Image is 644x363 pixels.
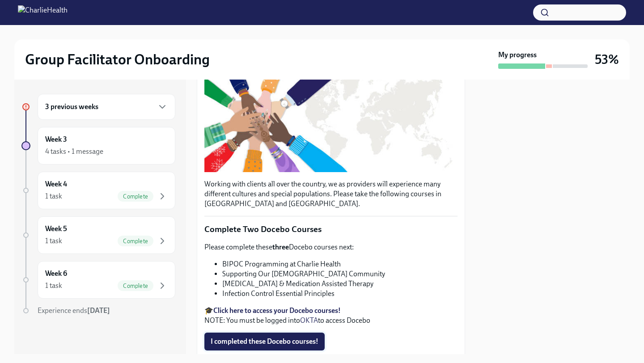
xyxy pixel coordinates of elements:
[118,193,153,200] span: Complete
[204,179,458,209] p: Working with clients all over the country, we as providers will experience many different culture...
[45,191,62,201] div: 1 task
[204,224,458,235] p: Complete Two Docebo Courses
[204,242,458,252] p: Please complete these Docebo courses next:
[211,337,318,346] span: I completed these Docebo courses!
[45,179,67,189] h6: Week 4
[87,306,110,315] strong: [DATE]
[45,281,62,291] div: 1 task
[118,283,153,289] span: Complete
[204,68,458,172] button: Zoom image
[222,269,458,279] li: Supporting Our [DEMOGRAPHIC_DATA] Community
[25,51,210,68] h2: Group Facilitator Onboarding
[118,238,153,245] span: Complete
[21,172,175,209] a: Week 41 taskComplete
[45,147,103,156] div: 4 tasks • 1 message
[222,289,458,299] li: Infection Control Essential Principles
[300,316,318,325] a: OKTA
[45,236,62,246] div: 1 task
[21,127,175,165] a: Week 34 tasks • 1 message
[595,51,619,68] h3: 53%
[213,306,341,315] a: Click here to access your Docebo courses!
[272,243,289,251] strong: three
[21,261,175,299] a: Week 61 taskComplete
[18,5,68,20] img: CharlieHealth
[204,333,325,350] button: I completed these Docebo courses!
[204,306,458,325] p: 🎓 NOTE: You must be logged into to access Docebo
[222,279,458,289] li: [MEDICAL_DATA] & Medication Assisted Therapy
[38,306,110,315] span: Experience ends
[498,50,537,60] strong: My progress
[45,269,67,279] h6: Week 6
[45,102,98,112] h6: 3 previous weeks
[45,135,67,144] h6: Week 3
[222,259,458,269] li: BIPOC Programming at Charlie Health
[21,216,175,254] a: Week 51 taskComplete
[45,224,67,234] h6: Week 5
[38,94,175,120] div: 3 previous weeks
